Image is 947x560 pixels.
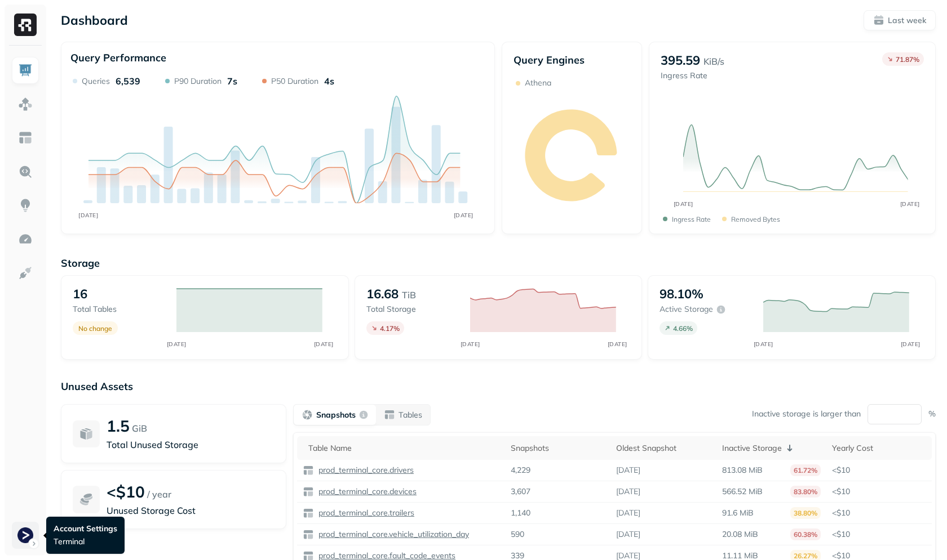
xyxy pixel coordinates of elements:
[722,443,782,454] p: Inactive Storage
[660,304,713,315] p: Active storage
[460,341,480,348] tspan: [DATE]
[616,486,640,497] p: [DATE]
[107,504,275,517] p: Unused Storage Cost
[366,286,399,302] p: 16.68
[303,529,314,540] img: table
[18,164,33,179] img: Query Explorer
[227,75,237,87] p: 7s
[303,486,314,498] img: table
[314,508,414,518] a: prod_terminal_core.trailers
[18,232,33,247] img: Optimization
[399,410,422,420] p: Tables
[54,523,117,534] p: Account Settings
[54,536,117,547] p: Terminal
[616,443,710,454] div: Oldest Snapshot
[116,75,140,87] p: 6,539
[316,465,414,476] p: prod_terminal_core.drivers
[511,443,605,454] div: Snapshots
[703,55,724,68] p: KiB/s
[511,486,530,497] p: 3,607
[722,508,754,518] p: 91.6 MiB
[754,341,773,348] tspan: [DATE]
[70,51,166,64] p: Query Performance
[314,341,334,348] tspan: [DATE]
[928,409,936,419] p: %
[14,14,37,36] img: Ryft
[790,528,821,540] p: 60.38%
[661,70,724,81] p: Ingress Rate
[511,465,530,476] p: 4,229
[607,341,627,348] tspan: [DATE]
[832,529,926,540] p: <$10
[132,422,147,435] p: GiB
[303,508,314,519] img: table
[514,53,630,66] p: Query Engines
[82,76,110,87] p: Queries
[308,443,499,454] div: Table Name
[147,487,171,501] p: / year
[107,438,275,451] p: Total Unused Storage
[722,465,763,476] p: 813.08 MiB
[616,529,640,540] p: [DATE]
[672,215,711,223] p: Ingress Rate
[366,304,459,315] p: Total storage
[832,465,926,476] p: <$10
[832,486,926,497] p: <$10
[616,465,640,476] p: [DATE]
[316,486,417,497] p: prod_terminal_core.devices
[314,465,414,476] a: prod_terminal_core.drivers
[511,529,524,540] p: 590
[380,324,400,333] p: 4.17 %
[18,266,33,280] img: Integrations
[78,212,98,219] tspan: [DATE]
[525,78,551,88] p: Athena
[790,507,821,519] p: 38.80%
[901,341,921,348] tspan: [DATE]
[314,529,469,540] a: prod_terminal_core.vehicle_utilization_day
[790,486,821,498] p: 83.80%
[660,286,703,302] p: 98.10%
[661,52,700,68] p: 395.59
[888,15,926,26] p: Last week
[511,508,530,518] p: 1,140
[316,529,469,540] p: prod_terminal_core.vehicle_utilization_day
[731,215,780,223] p: Removed bytes
[73,286,87,302] p: 16
[673,324,693,333] p: 4.66 %
[673,200,693,208] tspan: [DATE]
[454,212,473,219] tspan: [DATE]
[316,508,414,518] p: prod_terminal_core.trailers
[61,257,936,270] p: Storage
[18,198,33,213] img: Insights
[900,200,919,208] tspan: [DATE]
[832,443,926,454] div: Yearly Cost
[316,410,356,420] p: Snapshots
[832,508,926,518] p: <$10
[314,486,417,497] a: prod_terminal_core.devices
[18,63,33,78] img: Dashboard
[107,416,130,436] p: 1.5
[167,341,187,348] tspan: [DATE]
[303,465,314,476] img: table
[864,10,936,30] button: Last week
[722,529,758,540] p: 20.08 MiB
[896,55,919,64] p: 71.87 %
[616,508,640,518] p: [DATE]
[752,409,861,419] p: Inactive storage is larger than
[790,464,821,476] p: 61.72%
[78,324,112,333] p: No change
[17,527,33,543] img: Terminal
[107,482,145,501] p: <$10
[73,304,165,315] p: Total tables
[61,12,128,28] p: Dashboard
[18,131,33,145] img: Asset Explorer
[324,75,334,87] p: 4s
[722,486,763,497] p: 566.52 MiB
[271,76,318,87] p: P50 Duration
[402,288,416,302] p: TiB
[174,76,222,87] p: P90 Duration
[18,97,33,111] img: Assets
[61,380,936,393] p: Unused Assets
